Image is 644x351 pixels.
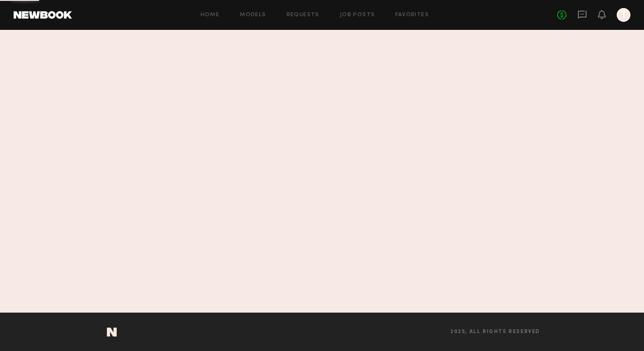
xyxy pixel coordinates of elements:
[395,12,429,18] a: Favorites
[287,12,319,18] a: Requests
[201,12,220,18] a: Home
[450,329,540,335] span: 2025, all rights reserved
[617,8,630,22] a: T
[340,12,375,18] a: Job Posts
[240,12,266,18] a: Models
